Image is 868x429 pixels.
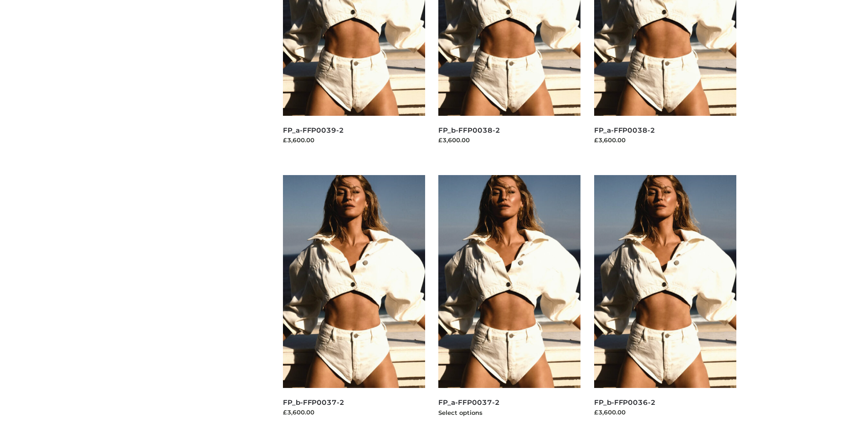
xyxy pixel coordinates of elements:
a: FP_b-FFP0037-2 [283,398,344,407]
div: £3,600.00 [438,135,580,145]
div: £3,600.00 [594,408,736,417]
a: FP_b-FFP0038-2 [438,126,500,134]
a: FP_a-FFP0038-2 [594,126,655,134]
div: £3,600.00 [283,135,425,145]
a: Select options [438,409,483,416]
a: FP_b-FFP0036-2 [594,398,656,407]
a: FP_a-FFP0037-2 [438,398,499,407]
a: FP_a-FFP0039-2 [283,126,344,134]
div: £3,600.00 [594,135,736,145]
div: £3,600.00 [283,408,425,417]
